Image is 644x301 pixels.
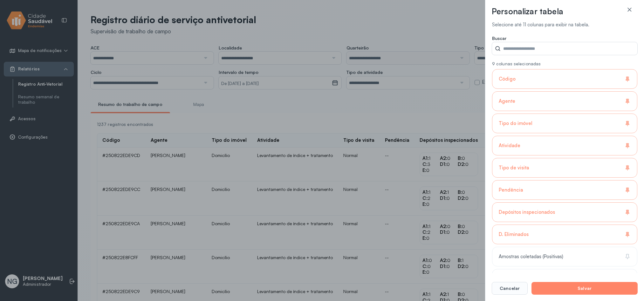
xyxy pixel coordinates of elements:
div: 9 colunas selecionadas [492,61,637,67]
span: Tipo do imóvel [499,121,532,127]
h3: Personalizar tabela [492,6,563,16]
button: Salvar [531,282,638,295]
span: Código [499,76,516,82]
div: Selecione até 11 colunas para exibir na tabela. [492,22,637,28]
button: Cancelar [492,282,528,295]
span: D. Eliminados [499,232,529,238]
span: Buscar [492,36,506,41]
span: Atividade [499,143,520,149]
span: Pendência [499,187,523,193]
span: Depósitos inspecionados [499,209,555,215]
span: Agente [499,98,515,104]
span: Tipo de visita [499,165,529,171]
span: Amostras coletadas (Positivas) [499,254,563,260]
